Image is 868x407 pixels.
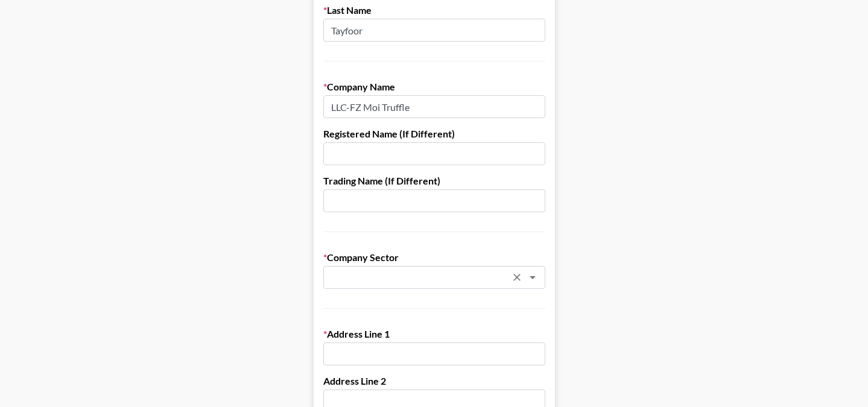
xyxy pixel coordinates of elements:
[323,4,545,16] label: Last Name
[508,269,525,286] button: Clear
[323,128,545,140] label: Registered Name (If Different)
[323,175,545,187] label: Trading Name (If Different)
[323,375,545,387] label: Address Line 2
[323,81,545,93] label: Company Name
[323,251,545,263] label: Company Sector
[323,328,545,340] label: Address Line 1
[524,269,541,286] button: Open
